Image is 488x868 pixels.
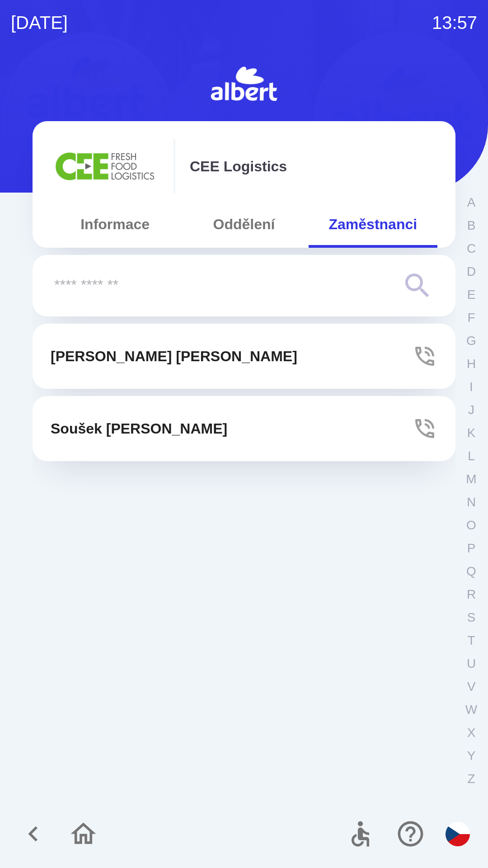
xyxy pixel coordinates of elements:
button: [PERSON_NAME] [PERSON_NAME] [33,324,455,389]
p: CEE Logistics [190,156,287,177]
button: Oddělení [179,208,308,241]
button: Informace [51,208,179,241]
p: 13:57 [432,9,477,36]
img: ba8847e2-07ef-438b-a6f1-28de549c3032.png [51,139,159,193]
button: Soušek [PERSON_NAME] [33,396,455,461]
p: Soušek [PERSON_NAME] [51,418,227,439]
img: Logo [33,63,455,107]
p: [PERSON_NAME] [PERSON_NAME] [51,345,297,367]
img: cs flag [446,822,470,846]
p: [DATE] [11,9,68,36]
button: Zaměstnanci [309,208,437,241]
